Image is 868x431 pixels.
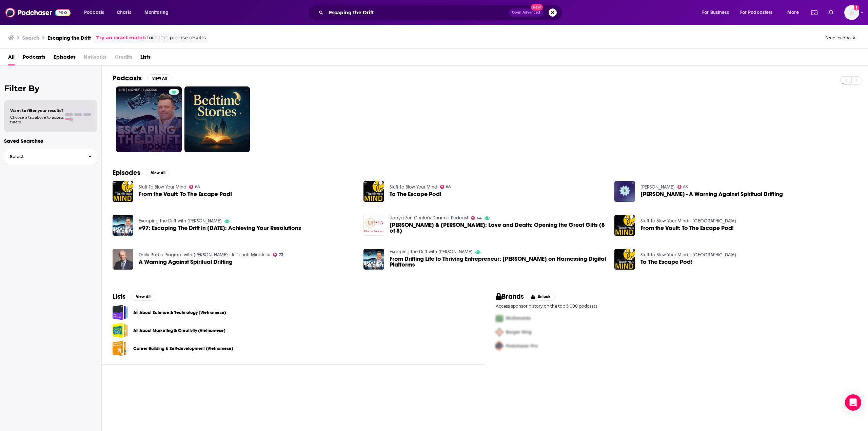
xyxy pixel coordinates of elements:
[697,7,737,18] button: open menu
[496,292,524,301] h2: Brands
[113,169,170,177] a: EpisodesView All
[139,218,222,224] a: Escaping the Drift with John Gafford
[823,35,857,41] button: Send feedback
[113,341,128,356] a: Career Building & Self-development (Vietnamese)
[363,215,384,236] a: Frank Ostaseski & Joan Halifax: Love and Death: Opening the Great Gifts (8 of 8)
[390,184,437,190] a: Stuff To Blow Your Mind
[506,329,532,335] span: Burger King
[113,215,133,236] img: #97: Escaping The Drift in 2024: Achieving Your Resolutions
[139,191,232,197] span: From the Vault: To The Escape Pod!
[10,108,64,113] span: Want to filter your results?
[10,115,64,124] span: Choose a tab above to access filters.
[314,5,569,20] div: Search podcasts, credits, & more...
[113,169,140,177] h2: Episodes
[139,259,233,265] a: A Warning Against Spiritual Drifting
[112,7,135,18] a: Charts
[113,181,133,202] img: From the Vault: To The Escape Pod!
[614,249,635,270] img: To The Escape Pod!
[140,7,177,18] button: open menu
[640,191,783,197] span: [PERSON_NAME] - A Warning Against Spiritual Drifting
[390,191,441,197] a: To The Escape Pod!
[4,138,97,144] p: Saved Searches
[496,303,857,309] p: Access sponsor history on the top 5,000 podcasts.
[279,253,283,256] span: 73
[147,74,172,82] button: View All
[640,225,734,231] a: From the Vault: To The Escape Pod!
[84,8,104,17] span: Podcasts
[493,339,506,353] img: Third Pro Logo
[845,394,861,411] div: Open Intercom Messenger
[787,8,799,17] span: More
[390,249,473,255] a: Escaping the Drift with John Gafford
[614,215,635,236] img: From the Vault: To The Escape Pod!
[363,249,384,270] a: From Drifting Life to Thriving Entrepreneur: Jon Davids on Harnessing Digital Platforms
[84,52,106,65] span: Networks
[139,252,270,258] a: Daily Radio Program with Charles Stanley - In Touch Ministries
[512,11,540,14] span: Open Advanced
[131,293,155,301] button: View All
[326,7,509,18] input: Search podcasts, credits, & more...
[133,345,233,352] a: Career Building & Self-development (Vietnamese)
[809,7,820,18] a: Show notifications dropdown
[390,222,606,234] span: [PERSON_NAME] & [PERSON_NAME]: Love and Death: Opening the Great Gifts (8 of 8)
[509,8,543,17] button: Open AdvancedNew
[844,5,859,20] span: Logged in as mcastricone
[640,191,783,197] a: Dr Charles Stanley - A Warning Against Spiritual Drifting
[47,35,91,41] h3: Escaping the Drift
[113,74,172,82] a: PodcastsView All
[506,315,531,321] span: McDonalds
[4,149,97,164] button: Select
[440,185,451,189] a: 88
[144,8,169,17] span: Monitoring
[531,4,543,11] span: New
[146,169,170,177] button: View All
[640,259,692,265] a: To The Escape Pod!
[113,292,125,301] h2: Lists
[113,323,128,338] a: All About Marketing & Creativity (Vietnamese)
[8,52,15,65] a: All
[363,181,384,202] img: To The Escape Pod!
[273,253,284,257] a: 73
[4,83,97,93] h2: Filter By
[195,185,200,189] span: 88
[740,8,773,17] span: For Podcasters
[117,8,131,17] span: Charts
[493,311,506,325] img: First Pro Logo
[5,6,71,19] img: Podchaser - Follow, Share and Rate Podcasts
[96,34,146,42] a: Try an exact match
[140,52,151,65] a: Lists
[640,252,736,258] a: Stuff To Blow Your Mind - UK
[22,35,39,41] h3: Search
[115,52,132,65] span: Credits
[139,225,301,231] a: #97: Escaping The Drift in 2024: Achieving Your Resolutions
[139,225,301,231] span: #97: Escaping The Drift in [DATE]: Achieving Your Resolutions
[614,181,635,202] img: Dr Charles Stanley - A Warning Against Spiritual Drifting
[147,34,206,42] span: for more precise results
[54,52,76,65] a: Episodes
[113,74,142,82] h2: Podcasts
[783,7,807,18] button: open menu
[133,309,226,316] a: All About Science & Technology (Vietnamese)
[390,222,606,234] a: Frank Ostaseski & Joan Halifax: Love and Death: Opening the Great Gifts (8 of 8)
[683,185,688,189] span: 63
[113,305,128,320] a: All About Science & Technology (Vietnamese)
[133,327,225,334] a: All About Marketing & Creativity (Vietnamese)
[446,185,451,189] span: 88
[854,5,859,11] svg: Add a profile image
[390,256,606,268] span: From Drifting Life to Thriving Entrepreneur: [PERSON_NAME] on Harnessing Digital Platforms
[506,343,538,349] span: Podchaser Pro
